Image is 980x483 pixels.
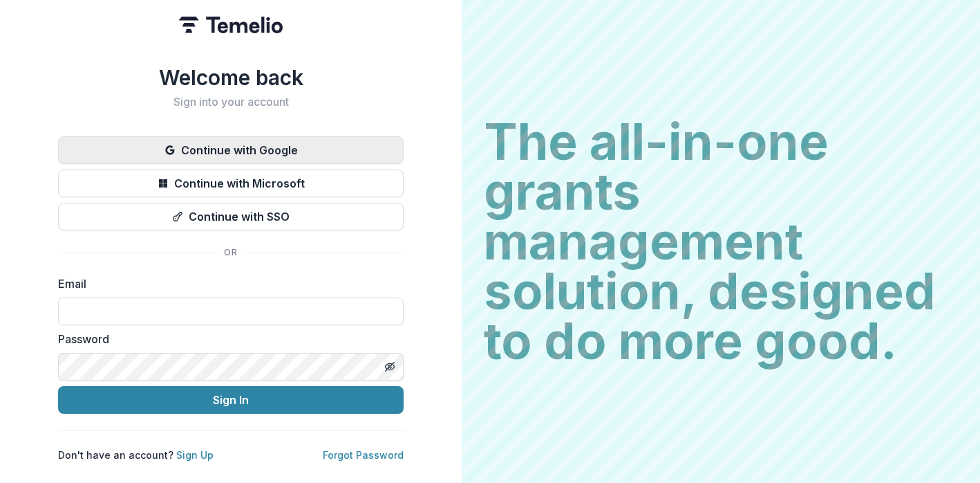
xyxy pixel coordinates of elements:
label: Email [58,275,395,292]
a: Forgot Password [323,449,404,461]
button: Continue with Microsoft [58,170,404,197]
h1: Welcome back [58,65,404,90]
button: Sign In [58,386,404,414]
h2: Sign into your account [58,95,404,109]
img: Temelio [179,17,283,33]
button: Toggle password visibility [379,356,401,378]
button: Continue with SSO [58,203,404,230]
p: Don't have an account? [58,448,214,462]
a: Sign Up [176,449,214,461]
label: Password [58,331,395,347]
button: Continue with Google [58,136,404,164]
